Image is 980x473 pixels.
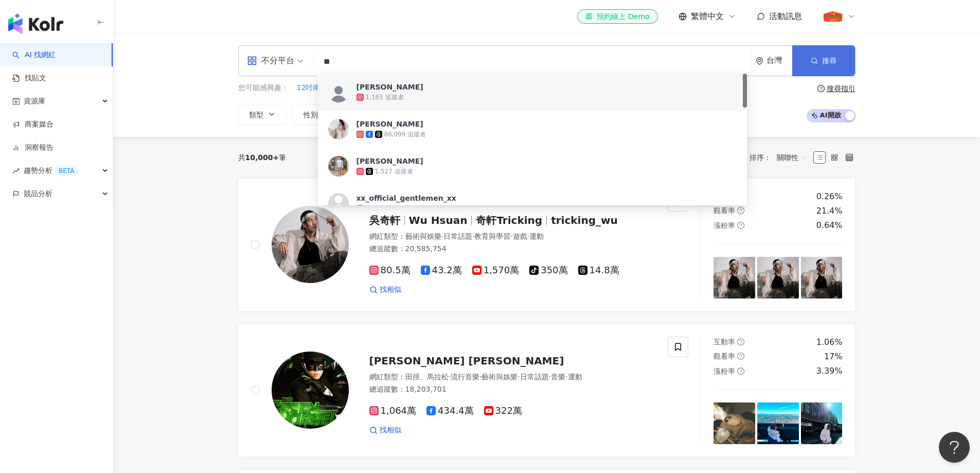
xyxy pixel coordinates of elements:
span: 趨勢分析 [24,159,78,182]
span: Wu Hsuan [409,214,468,226]
span: question-circle [817,85,825,92]
a: 商案媒合 [12,119,54,130]
span: 搜尋 [822,57,836,65]
img: post-image [757,257,799,299]
img: logo [8,13,63,34]
span: · [472,232,474,240]
span: 活動訊息 [769,11,802,21]
div: 86,099 追蹤者 [384,130,426,139]
div: xx_official_gentlemen_xx [357,193,456,203]
div: BETA [55,166,78,176]
span: tricking_wu [551,214,618,226]
div: 1,406 追蹤者 [366,204,404,213]
img: post-image [714,402,755,444]
span: 田徑、馬拉松 [405,373,449,381]
div: 1.06% [816,337,843,348]
span: 350萬 [529,265,567,276]
span: question-circle [737,207,744,214]
span: 322萬 [484,406,522,416]
span: · [441,232,443,240]
span: 資源庫 [24,90,45,113]
span: rise [12,167,20,174]
img: KOL Avatar [272,206,349,283]
a: 找貼文 [12,73,46,83]
span: 遊戲 [513,232,527,240]
img: KOL Avatar [328,119,349,139]
span: · [449,373,451,381]
span: 關聯性 [777,149,808,166]
img: KOL Avatar [328,193,349,214]
div: 台灣 [767,56,792,65]
span: · [479,373,482,381]
span: 運動 [529,232,544,240]
img: KOL Avatar [272,352,349,429]
span: 您可能感興趣： [238,83,289,93]
img: %E4%B8%8B%E8%BC%89.png [823,7,843,26]
button: 12吋南瓜派 [296,82,335,94]
img: post-image [757,402,799,444]
span: 日常話題 [443,232,472,240]
div: 總追蹤數 ： 18,203,701 [369,384,656,395]
span: 80.5萬 [369,265,411,276]
a: searchAI 找網紅 [12,50,56,60]
span: · [510,232,512,240]
span: question-circle [737,222,744,229]
span: 12吋南瓜派 [297,83,335,93]
span: · [518,373,520,381]
span: · [527,232,529,240]
a: KOL Avatar[PERSON_NAME] [PERSON_NAME]網紅類型：田徑、馬拉松·流行音樂·藝術與娛樂·日常話題·音樂·運動總追蹤數：18,203,7011,064萬434.4萬... [238,324,856,457]
div: [PERSON_NAME] [357,82,423,92]
span: appstore [247,56,257,66]
div: 21.4% [816,205,843,217]
span: 漲粉率 [714,367,735,375]
button: 性別 [293,104,341,125]
span: 觀看率 [714,206,735,215]
div: [PERSON_NAME] [357,119,423,129]
span: [PERSON_NAME] [PERSON_NAME] [369,355,564,367]
span: 43.2萬 [421,265,462,276]
span: 434.4萬 [426,406,474,416]
div: 共 筆 [238,153,287,162]
a: 預約線上 Demo [577,9,657,24]
span: 流行音樂 [451,373,479,381]
span: 找相似 [380,425,401,435]
span: 藝術與娛樂 [405,232,441,240]
span: 互動率 [714,338,735,346]
button: 搜尋 [792,45,855,76]
a: 找相似 [369,285,401,295]
img: post-image [801,402,843,444]
span: 10,000+ [245,153,279,162]
span: 14.8萬 [578,265,619,276]
div: 0.26% [816,191,843,202]
span: question-circle [737,353,744,360]
span: question-circle [737,367,744,375]
a: 洞察報告 [12,143,54,153]
div: 總追蹤數 ： 20,585,754 [369,244,656,254]
div: 預約線上 Demo [585,11,649,22]
span: 運動 [568,373,582,381]
button: 類型 [238,104,287,125]
span: 觀看率 [714,352,735,360]
img: KOL Avatar [328,82,349,102]
div: 1,527 追蹤者 [375,167,413,176]
a: 找相似 [369,425,401,435]
span: 奇軒Tricking [476,214,542,226]
div: 1,165 追蹤者 [366,93,404,102]
div: 網紅類型 ： [369,232,656,242]
div: [PERSON_NAME] [357,156,423,166]
span: · [549,373,551,381]
span: 1,064萬 [369,406,417,416]
span: 教育與學習 [474,232,510,240]
div: 3.39% [816,365,843,377]
span: 類型 [249,111,263,119]
img: post-image [714,257,755,299]
span: 繁體中文 [691,11,724,22]
div: 不分平台 [247,52,294,69]
img: KOL Avatar [328,156,349,177]
span: 吳奇軒 [369,214,400,226]
span: environment [756,57,763,65]
div: 0.64% [816,220,843,231]
span: 性別 [304,111,318,119]
a: KOL Avatar吳奇軒Wu Hsuan奇軒Trickingtricking_wu網紅類型：藝術與娛樂·日常話題·教育與學習·遊戲·運動總追蹤數：20,585,75480.5萬43.2萬1,5... [238,178,856,311]
span: question-circle [737,338,744,345]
